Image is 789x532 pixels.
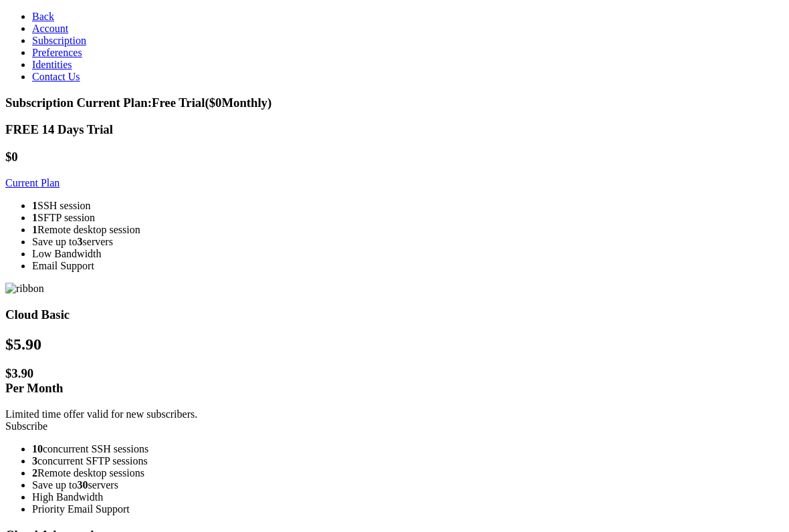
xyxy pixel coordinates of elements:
h1: $0 [5,150,784,164]
strong: 1 [32,224,37,235]
h3: Cloud Basic [5,307,784,322]
li: Priority Email Support [32,503,784,515]
h1: $ 3.90 [5,366,784,396]
strong: 1 [32,200,37,211]
li: High Bandwidth [32,491,784,503]
div: Per Month [5,381,784,396]
span: Current Plan: Free Trial ($ 0 Monthly) [77,96,272,110]
li: Save up to servers [32,236,784,248]
img: ribbon [5,283,44,295]
a: Account [32,23,68,34]
li: SFTP session [32,212,784,224]
strong: 3 [78,236,83,247]
h3: FREE 14 Days Trial [5,122,784,137]
li: Email Support [32,260,784,272]
a: Identities [32,59,72,70]
li: Remote desktop sessions [32,467,784,479]
a: Subscribe [5,420,47,432]
li: SSH session [32,200,784,212]
li: Save up to servers [32,479,784,491]
li: concurrent SSH sessions [32,443,784,455]
li: Remote desktop session [32,224,784,236]
h2: $ 5.90 [5,336,784,354]
strong: 3 [32,455,37,467]
span: Limited time offer valid for new subscribers. [5,408,197,420]
h3: Subscription [5,96,784,110]
a: Current Plan [5,177,60,188]
a: Subscription [32,35,86,46]
li: concurrent SFTP sessions [32,455,784,467]
li: Low Bandwidth [32,248,784,260]
strong: 30 [78,479,88,491]
a: Preferences [32,47,82,58]
strong: 10 [32,443,43,454]
a: Contact Us [32,71,80,82]
strong: 2 [32,467,37,479]
a: Back [32,11,54,22]
strong: 1 [32,212,37,223]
